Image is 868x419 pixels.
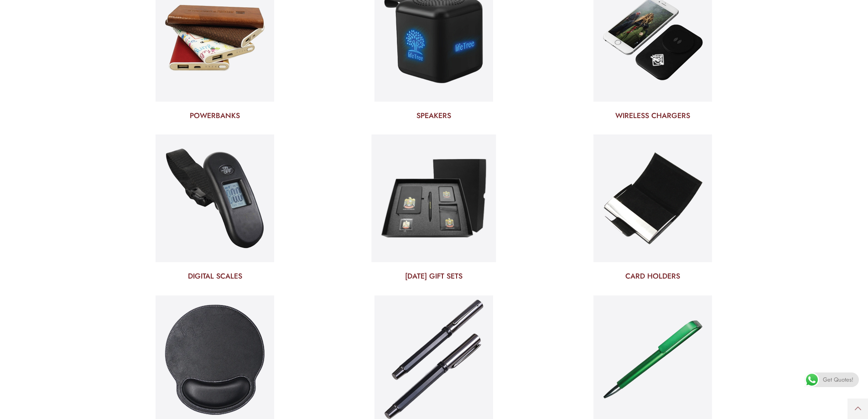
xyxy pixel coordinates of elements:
a: SPEAKERS [331,111,536,121]
a: WIRELESS CHARGERS [550,111,755,121]
a: DIGITAL SCALES [113,271,318,281]
a: CARD HOLDERS [550,271,755,281]
a: POWERBANKS [113,111,318,121]
span: Get Quotes! [823,372,853,387]
a: [DATE] GIFT SETS [331,271,536,281]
